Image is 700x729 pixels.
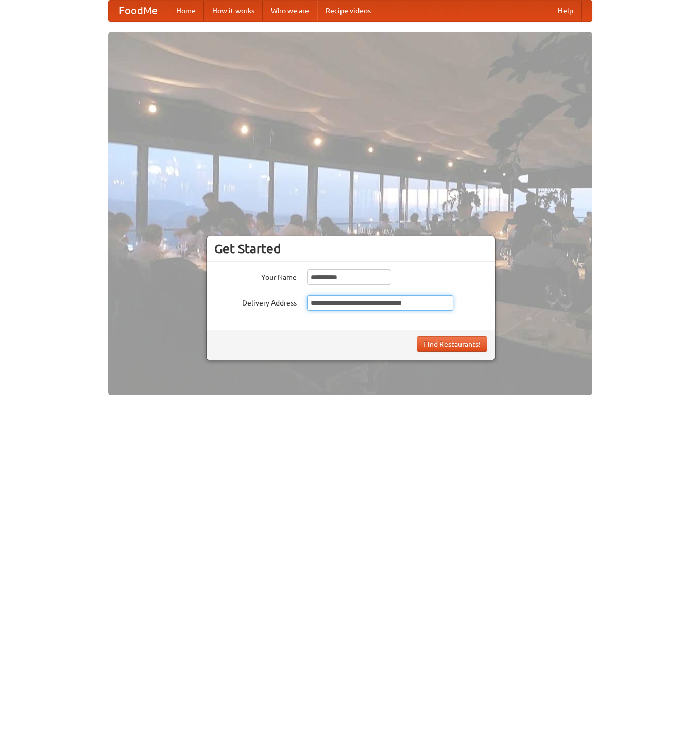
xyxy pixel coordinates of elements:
h3: Get Started [214,241,487,257]
a: Home [168,1,204,21]
a: Who we are [263,1,317,21]
a: FoodMe [109,1,168,21]
a: Recipe videos [317,1,379,21]
label: Delivery Address [214,295,297,308]
button: Find Restaurants! [417,336,487,352]
a: How it works [204,1,263,21]
a: Help [550,1,582,21]
label: Your Name [214,269,297,282]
